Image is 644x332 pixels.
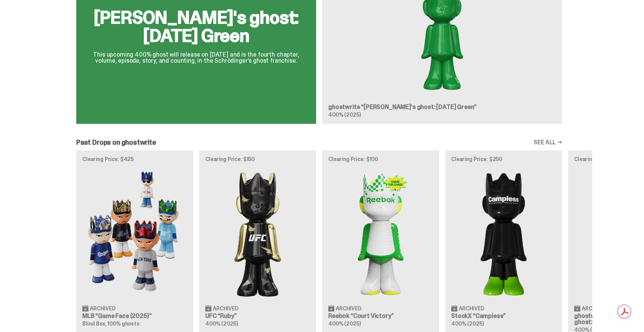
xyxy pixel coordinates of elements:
[328,168,433,299] img: Court Victory
[85,8,307,45] h2: [PERSON_NAME]'s ghost: [DATE] Green
[76,139,156,146] h2: Past Drops on ghostwrite
[90,306,115,311] span: Archived
[336,306,361,311] span: Archived
[213,306,238,311] span: Archived
[328,320,361,327] span: 400% (2025)
[328,157,433,162] p: Clearing Price: $100
[205,320,238,327] span: 400% (2025)
[328,104,556,110] h3: ghostwrite “[PERSON_NAME]'s ghost: [DATE] Green”
[534,139,562,145] a: SEE ALL →
[205,168,310,299] img: Ruby
[205,313,310,319] h3: UFC “Ruby”
[82,320,107,327] span: Blind Box,
[328,313,433,319] h3: Reebok “Court Victory”
[451,320,483,327] span: 400% (2025)
[451,313,556,319] h3: StockX “Campless”
[82,313,187,319] h3: MLB “Game Face (2025)”
[205,157,310,162] p: Clearing Price: $150
[82,157,187,162] p: Clearing Price: $425
[459,306,484,311] span: Archived
[82,168,187,299] img: Game Face (2025)
[107,320,139,327] span: 100% ghosts
[582,306,607,311] span: Archived
[85,52,307,64] p: This upcoming 400% ghost will release on [DATE] and is the fourth chapter, volume, episode, story...
[328,111,361,118] span: 400% (2025)
[451,157,556,162] p: Clearing Price: $250
[451,168,556,299] img: Campless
